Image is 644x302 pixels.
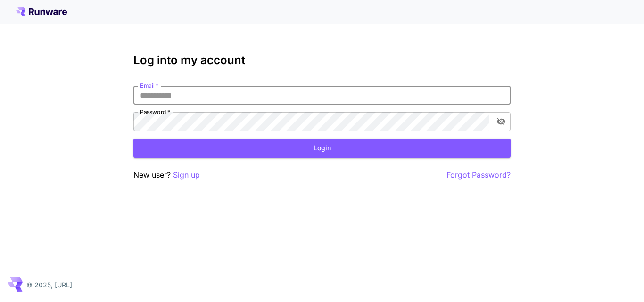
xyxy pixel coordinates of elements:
button: Login [133,139,511,158]
label: Password [140,108,170,116]
p: © 2025, [URL] [26,280,72,290]
h3: Log into my account [133,54,511,67]
button: Forgot Password? [446,169,511,181]
p: New user? [133,169,200,181]
label: Email [140,82,158,90]
button: Sign up [173,169,200,181]
button: toggle password visibility [493,113,510,130]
